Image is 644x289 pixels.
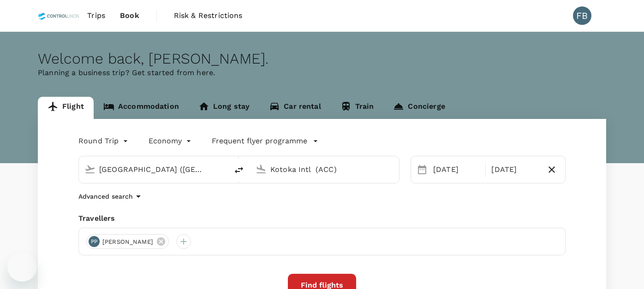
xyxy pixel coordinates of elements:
div: FB [573,6,591,25]
input: Depart from [99,162,209,177]
span: Trips [87,10,105,21]
button: Frequent flyer programme [212,136,318,147]
div: PP [89,236,100,247]
div: Economy [149,134,193,148]
span: Risk & Restrictions [174,10,243,21]
div: [DATE] [429,160,483,179]
a: Long stay [189,97,259,119]
a: Flight [38,97,94,119]
button: delete [228,159,250,181]
div: Travellers [78,213,566,224]
span: [PERSON_NAME] [97,237,159,247]
img: Control Union Malaysia Sdn. Bhd. [38,6,80,26]
iframe: Button to launch messaging window [7,252,37,282]
a: Car rental [259,97,331,119]
input: Going to [270,162,380,177]
div: Round Trip [78,134,130,148]
a: Accommodation [94,97,189,119]
p: Advanced search [78,192,133,201]
a: Train [331,97,384,119]
button: Open [393,168,394,170]
button: Open [221,168,223,170]
div: [DATE] [488,160,542,179]
div: Welcome back , [PERSON_NAME] . [38,50,606,67]
span: Book [120,10,139,21]
div: PP[PERSON_NAME] [86,234,169,249]
a: Concierge [383,97,454,119]
p: Planning a business trip? Get started from here. [38,67,606,78]
p: Frequent flyer programme [212,136,307,147]
button: Advanced search [78,191,144,202]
